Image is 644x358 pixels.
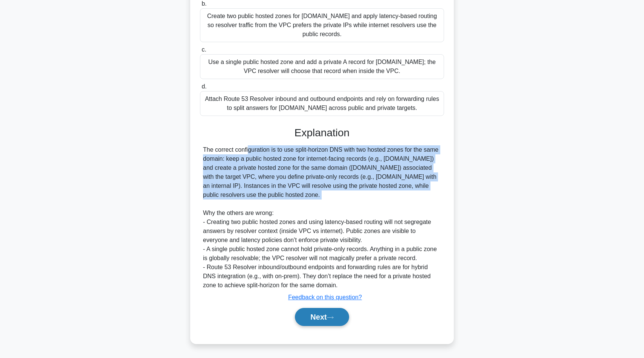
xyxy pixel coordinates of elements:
button: Next [295,308,349,326]
div: Create two public hosted zones for [DOMAIN_NAME] and apply latency-based routing so resolver traf... [200,8,444,42]
span: b. [201,0,206,7]
div: Use a single public hosted zone and add a private A record for [DOMAIN_NAME]; the VPC resolver wi... [200,54,444,79]
span: c. [201,46,206,53]
div: The correct configuration is to use split-horizon DNS with two hosted zones for the same domain: ... [203,145,441,290]
h3: Explanation [204,126,440,139]
a: Feedback on this question? [288,294,362,300]
div: Attach Route 53 Resolver inbound and outbound endpoints and rely on forwarding rules to split ans... [200,91,444,116]
span: d. [201,83,206,90]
